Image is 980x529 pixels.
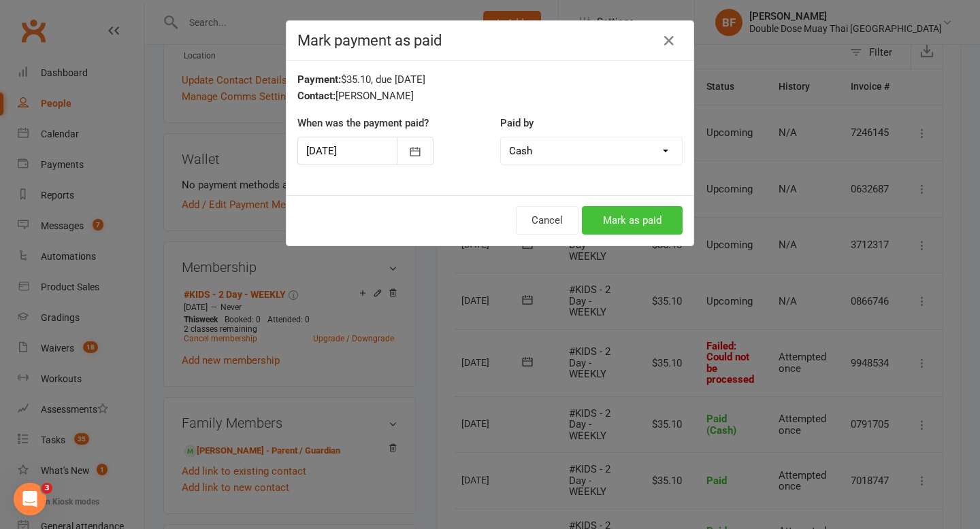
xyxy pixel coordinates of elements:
[297,73,341,86] strong: Payment:
[297,90,336,102] strong: Contact:
[42,483,52,494] span: 3
[14,483,46,515] iframe: Intercom live chat
[297,115,429,131] label: When was the payment paid?
[297,32,683,49] h4: Mark payment as paid
[297,88,683,104] div: [PERSON_NAME]
[297,71,683,88] div: $35.10, due [DATE]
[582,206,683,235] button: Mark as paid
[516,206,578,235] button: Cancel
[658,30,680,52] button: Close
[500,115,534,131] label: Paid by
